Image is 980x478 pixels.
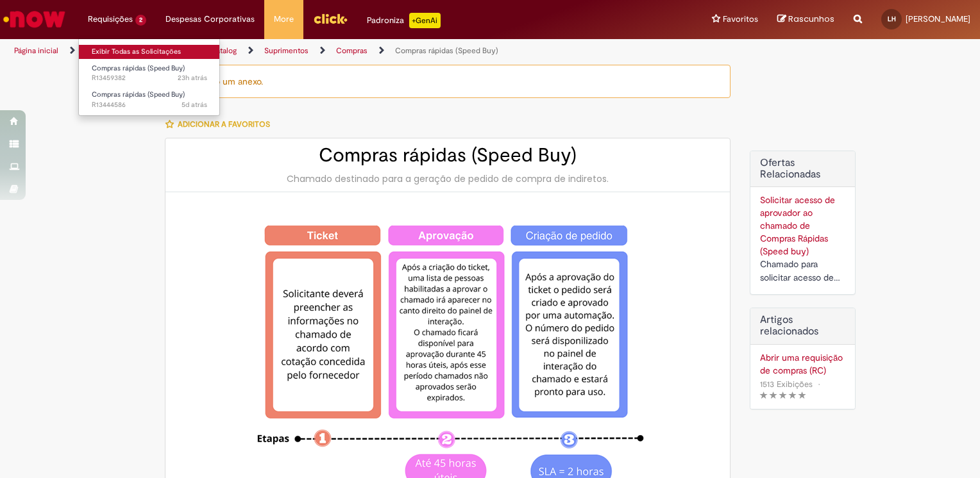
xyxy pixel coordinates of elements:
span: 2 [135,15,146,26]
span: • [815,375,823,393]
span: Despesas Corporativas [165,13,255,26]
span: Favoritos [723,13,758,26]
span: More [274,13,294,26]
img: ServiceNow [1,6,67,32]
span: Adicionar a Favoritos [178,119,270,129]
a: Compras [336,45,367,56]
span: 5d atrás [182,100,207,110]
span: LH [888,15,896,23]
h2: Ofertas Relacionadas [760,158,845,180]
ul: Requisições [78,38,220,116]
span: [PERSON_NAME] [906,13,970,24]
a: Rascunhos [777,13,834,26]
div: Ofertas Relacionadas [750,151,856,295]
div: Padroniza [367,13,441,28]
span: Compras rápidas (Speed Buy) [92,90,185,99]
a: Página inicial [14,45,58,56]
img: click_logo_yellow_360x200.png [313,9,348,28]
span: R13444586 [92,100,207,110]
div: Obrigatório um anexo. [165,65,731,98]
a: Suprimentos [264,45,308,56]
a: Exibir Todas as Solicitações [79,45,220,59]
a: Compras rápidas (Speed Buy) [395,45,498,56]
span: Compras rápidas (Speed Buy) [92,63,185,73]
a: Abrir uma requisição de compras (RC) [760,351,845,377]
span: Requisições [88,13,133,26]
a: Aberto R13444586 : Compras rápidas (Speed Buy) [79,88,220,111]
button: Adicionar a Favoritos [165,111,277,138]
h3: Artigos relacionados [760,315,845,337]
span: R13459382 [92,73,207,83]
a: Solicitar acesso de aprovador ao chamado de Compras Rápidas (Speed buy) [760,194,835,257]
span: 1513 Exibições [760,379,813,390]
time: 28/08/2025 17:01:28 [178,73,207,83]
a: Aberto R13459382 : Compras rápidas (Speed Buy) [79,62,220,85]
ul: Trilhas de página [10,39,644,63]
span: Rascunhos [788,13,834,25]
div: Chamado para solicitar acesso de aprovador ao ticket de Speed buy [760,258,845,284]
time: 25/08/2025 14:28:56 [182,100,207,110]
span: 23h atrás [178,73,207,83]
h2: Compras rápidas (Speed Buy) [178,145,717,166]
p: +GenAi [409,13,441,28]
div: Chamado destinado para a geração de pedido de compra de indiretos. [178,172,717,185]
